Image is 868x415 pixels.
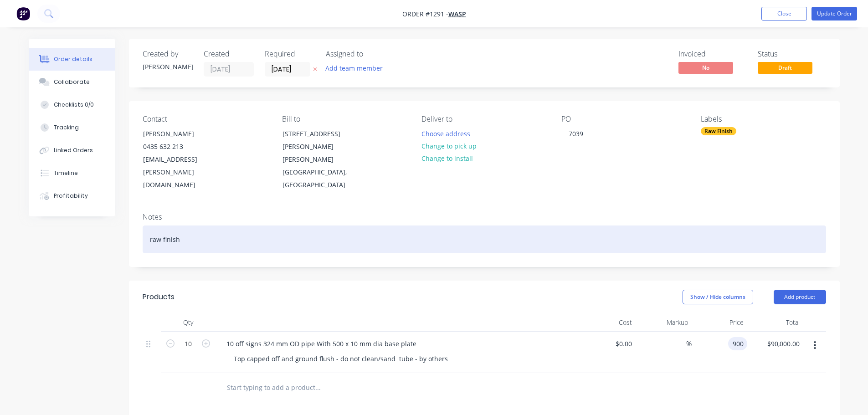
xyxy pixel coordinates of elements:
[701,127,736,135] div: Raw Finish
[29,71,115,93] button: Collaborate
[54,78,90,86] div: Collaborate
[54,169,78,177] div: Timeline
[226,352,455,365] div: Top capped off and ground flush - do not clean/sand tube - by others
[561,127,591,140] div: 7039
[16,7,30,20] img: Factory
[143,225,826,253] div: raw finish
[282,128,358,153] div: [STREET_ADDRESS][PERSON_NAME]
[54,146,93,154] div: Linked Orders
[143,213,826,221] div: Notes
[29,116,115,139] button: Tracking
[758,50,826,58] div: Status
[54,101,94,109] div: Checklists 0/0
[219,337,424,350] div: 10 off signs 324 mm OD pipe With 500 x 10 mm dia base plate
[29,48,115,71] button: Order details
[636,313,692,332] div: Markup
[421,115,546,123] div: Deliver to
[416,127,475,139] button: Choose address
[320,62,387,74] button: Add team member
[774,290,826,304] button: Add product
[54,123,79,132] div: Tracking
[143,50,193,58] div: Created by
[747,313,803,332] div: Total
[29,184,115,207] button: Profitability
[686,338,692,349] span: %
[29,162,115,184] button: Timeline
[143,62,193,72] div: [PERSON_NAME]
[282,115,407,123] div: Bill to
[402,10,448,18] span: Order #1291 -
[561,115,686,123] div: PO
[326,50,417,58] div: Assigned to
[678,62,733,73] span: No
[54,192,88,200] div: Profitability
[282,153,358,191] div: [PERSON_NAME][GEOGRAPHIC_DATA], [GEOGRAPHIC_DATA]
[683,290,753,304] button: Show / Hide columns
[761,7,807,20] button: Close
[143,115,267,123] div: Contact
[29,139,115,162] button: Linked Orders
[143,128,219,140] div: [PERSON_NAME]
[143,153,219,191] div: [EMAIL_ADDRESS][PERSON_NAME][DOMAIN_NAME]
[226,379,409,397] input: Start typing to add a product...
[204,50,254,58] div: Created
[265,50,315,58] div: Required
[692,313,748,332] div: Price
[701,115,826,123] div: Labels
[29,93,115,116] button: Checklists 0/0
[812,7,857,20] button: Update Order
[326,62,388,74] button: Add team member
[678,50,747,58] div: Invoiced
[580,313,636,332] div: Cost
[143,292,175,302] div: Products
[275,127,366,192] div: [STREET_ADDRESS][PERSON_NAME][PERSON_NAME][GEOGRAPHIC_DATA], [GEOGRAPHIC_DATA]
[416,140,481,152] button: Change to pick up
[416,152,478,164] button: Change to install
[448,10,466,18] a: WASP
[143,140,219,153] div: 0435 632 213
[161,313,216,332] div: Qty
[54,55,92,63] div: Order details
[135,127,226,192] div: [PERSON_NAME]0435 632 213[EMAIL_ADDRESS][PERSON_NAME][DOMAIN_NAME]
[758,62,812,73] span: Draft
